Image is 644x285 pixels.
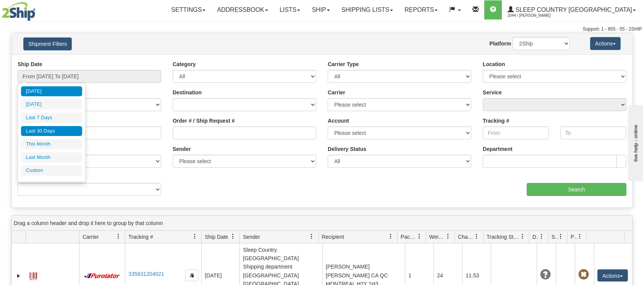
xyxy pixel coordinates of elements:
a: Ship Date filter column settings [227,230,239,243]
label: Location [483,60,505,68]
li: This Month [21,139,82,149]
a: Reports [399,0,443,19]
span: Sender [243,233,260,241]
iframe: chat widget [626,104,643,181]
span: Recipient [322,233,344,241]
button: Actions [590,37,621,50]
a: Shipping lists [336,0,399,19]
li: [DATE] [21,99,82,110]
a: Charge filter column settings [470,230,483,243]
button: Actions [597,269,628,282]
a: Expand [15,272,23,280]
span: Shipment Issues [552,233,558,241]
button: Copy to clipboard [185,270,198,281]
label: Account [328,117,349,125]
span: Delivery Status [532,233,539,241]
label: Destination [173,89,202,96]
a: Delivery Status filter column settings [535,230,548,243]
label: Ship Date [18,60,42,68]
input: To [560,126,626,139]
span: Unknown [540,269,551,280]
a: 335631204021 [128,271,164,277]
li: Custom [21,165,82,176]
img: 11 - Purolator [83,273,121,279]
a: Tracking # filter column settings [188,230,201,243]
a: Lists [274,0,306,19]
label: Department [483,145,513,153]
li: Last 30 Days [21,126,82,136]
a: Settings [165,0,211,19]
span: Pickup Status [571,233,577,241]
li: Last 7 Days [21,113,82,123]
span: Weight [429,233,445,241]
label: Carrier [328,89,345,96]
a: Pickup Status filter column settings [573,230,586,243]
a: Tracking Status filter column settings [516,230,529,243]
button: Shipment Filters [23,37,72,50]
div: grid grouping header [12,216,632,231]
div: live help - online [6,6,71,12]
li: Last Month [21,152,82,163]
a: Label [29,269,37,281]
label: Sender [173,145,191,153]
span: 2044 / [PERSON_NAME] [508,12,565,19]
a: Ship [306,0,335,19]
div: Support: 1 - 855 - 55 - 2SHIP [2,26,642,32]
li: [DATE] [21,86,82,97]
span: Tracking Status [487,233,520,241]
img: logo2044.jpg [2,2,36,21]
input: Search [527,183,626,196]
input: From [483,126,549,139]
label: Platform [489,40,511,47]
label: Carrier Type [328,60,359,68]
a: Packages filter column settings [413,230,426,243]
a: Shipment Issues filter column settings [554,230,567,243]
a: Recipient filter column settings [384,230,397,243]
span: Ship Date [205,233,228,241]
span: Tracking # [128,233,153,241]
span: Sleep Country [GEOGRAPHIC_DATA] [514,6,632,13]
a: Sender filter column settings [306,230,319,243]
span: Charge [458,233,474,241]
label: Category [173,60,196,68]
label: Delivery Status [328,145,366,153]
span: Carrier [83,233,99,241]
a: Carrier filter column settings [112,230,125,243]
label: Order # / Ship Request # [173,117,235,125]
a: Weight filter column settings [442,230,455,243]
label: Service [483,89,502,96]
span: Packages [401,233,417,241]
label: Tracking # [483,117,509,125]
a: Addressbook [211,0,274,19]
a: Sleep Country [GEOGRAPHIC_DATA] 2044 / [PERSON_NAME] [502,0,642,19]
span: Pickup Not Assigned [578,269,589,280]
